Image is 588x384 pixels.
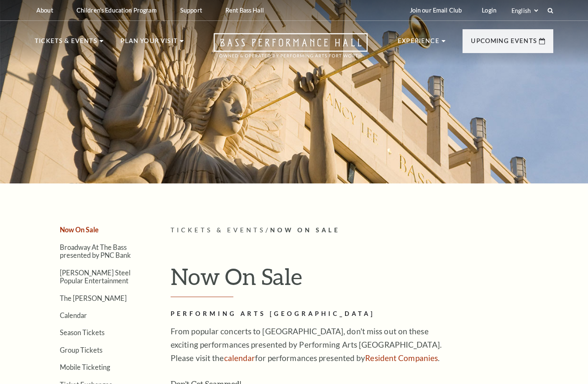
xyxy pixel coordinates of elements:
[77,7,157,14] p: Children's Education Program
[270,226,340,234] span: Now On Sale
[60,346,102,354] a: Group Tickets
[471,36,537,51] p: Upcoming Events
[225,7,264,14] p: Rent Bass Hall
[224,353,256,363] a: calendar
[60,243,131,259] a: Broadway At The Bass presented by PNC Bank
[60,328,105,336] a: Season Tickets
[60,269,130,285] a: [PERSON_NAME] Steel Popular Entertainment
[120,36,178,51] p: Plan Your Visit
[60,311,87,319] a: Calendar
[365,353,438,363] a: Resident Companies
[171,325,442,365] p: From popular concerts to [GEOGRAPHIC_DATA], don't miss out on these exciting performances present...
[171,309,442,319] h2: Performing Arts [GEOGRAPHIC_DATA]
[171,263,553,297] h1: Now On Sale
[171,226,266,234] span: Tickets & Events
[180,7,202,14] p: Support
[60,363,110,371] a: Mobile Ticketing
[60,294,127,302] a: The [PERSON_NAME]
[36,7,53,14] p: About
[60,226,99,234] a: Now On Sale
[171,225,553,236] p: /
[510,7,539,15] select: Select:
[398,36,440,51] p: Experience
[35,36,97,51] p: Tickets & Events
